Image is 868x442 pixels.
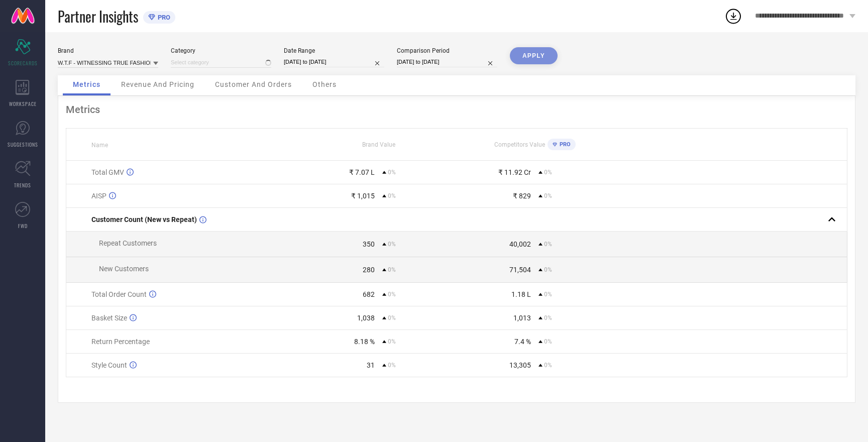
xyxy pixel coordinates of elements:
[544,314,552,321] span: 0%
[8,59,38,67] span: SCORECARDS
[14,181,31,189] span: TRENDS
[349,168,375,176] div: ₹ 7.07 L
[388,241,396,248] span: 0%
[557,141,571,148] span: PRO
[155,14,170,21] span: PRO
[388,362,396,369] span: 0%
[91,338,150,346] span: Return Percentage
[363,266,375,274] div: 280
[91,215,197,224] span: Customer Count (New vs Repeat)
[99,239,157,247] span: Repeat Customers
[388,338,396,345] span: 0%
[514,338,531,346] div: 7.4 %
[544,241,552,248] span: 0%
[8,141,38,148] span: SUGGESTIONS
[215,80,292,88] span: Customer And Orders
[121,80,194,88] span: Revenue And Pricing
[388,192,396,199] span: 0%
[363,290,375,298] div: 682
[513,192,531,200] div: ₹ 829
[367,361,375,369] div: 31
[171,47,271,54] div: Category
[509,240,531,248] div: 40,002
[388,266,396,273] span: 0%
[91,361,127,369] span: Style Count
[498,168,531,176] div: ₹ 11.92 Cr
[544,169,552,176] span: 0%
[99,265,149,273] span: New Customers
[494,141,545,148] span: Competitors Value
[91,290,147,298] span: Total Order Count
[284,57,384,67] input: Select date range
[9,100,37,107] span: WORKSPACE
[511,290,531,298] div: 1.18 L
[544,192,552,199] span: 0%
[362,141,395,148] span: Brand Value
[724,7,742,25] div: Open download list
[509,266,531,274] div: 71,504
[544,338,552,345] span: 0%
[58,6,138,27] span: Partner Insights
[397,57,497,67] input: Select comparison period
[363,240,375,248] div: 350
[354,338,375,346] div: 8.18 %
[58,47,158,54] div: Brand
[73,80,100,88] span: Metrics
[388,291,396,298] span: 0%
[544,362,552,369] span: 0%
[544,291,552,298] span: 0%
[509,361,531,369] div: 13,305
[513,314,531,322] div: 1,013
[91,192,106,200] span: AISP
[397,47,497,54] div: Comparison Period
[388,314,396,321] span: 0%
[91,314,127,322] span: Basket Size
[351,192,375,200] div: ₹ 1,015
[66,103,847,116] div: Metrics
[357,314,375,322] div: 1,038
[91,168,124,176] span: Total GMV
[388,169,396,176] span: 0%
[18,222,28,230] span: FWD
[91,142,108,149] span: Name
[284,47,384,54] div: Date Range
[312,80,337,88] span: Others
[544,266,552,273] span: 0%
